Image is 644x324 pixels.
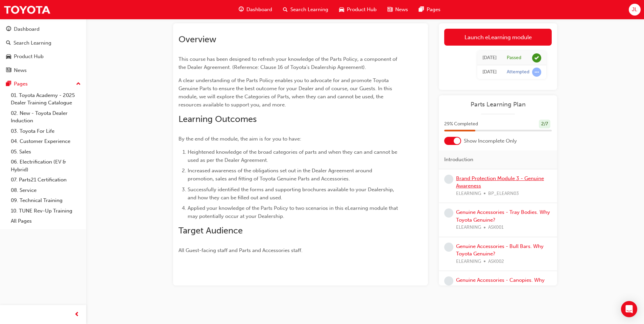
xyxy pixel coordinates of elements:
[3,23,84,35] a: Dashboard
[74,310,79,319] span: prev-icon
[456,258,481,266] span: ELEARNING
[233,3,278,17] a: guage-iconDashboard
[8,216,84,226] a: All Pages
[8,108,84,126] a: 02. New - Toyota Dealer Induction
[444,29,552,46] a: Launch eLearning module
[14,39,51,47] div: Search Learning
[334,3,382,17] a: car-iconProduct Hub
[444,156,473,164] span: Introduction
[444,276,453,285] span: learningRecordVerb_NONE-icon
[8,175,84,185] a: 07. Parts21 Certification
[178,225,243,236] span: Target Audience
[6,26,11,32] span: guage-icon
[507,69,529,75] div: Attempted
[290,6,328,14] span: Search Learning
[456,243,544,257] a: Genuine Accessories - Bull Bars. Why Toyota Genuine?
[464,137,517,145] span: Show Incomplete Only
[456,190,481,198] span: ELEARNING
[178,136,301,142] span: By the end of the module, the aim is for you to have:
[456,175,544,189] a: Brand Protection Module 3 - Genuine Awareness
[444,243,453,252] span: learningRecordVerb_NONE-icon
[188,149,399,163] span: Heightened knowledge of the broad categories of parts and when they can and cannot be used as per...
[8,126,84,136] a: 03. Toyota For Life
[6,68,11,74] span: news-icon
[444,175,453,184] span: learningRecordVerb_NONE-icon
[419,5,424,14] span: pages-icon
[3,78,84,90] button: Pages
[488,190,519,198] span: BP_ELEARN03
[178,114,257,124] span: Learning Outcomes
[178,56,399,70] span: This course has been designed to refresh your knowledge of the Parts Policy, a component of the D...
[3,2,51,17] img: Trak
[8,90,84,108] a: 01. Toyota Academy - 2025 Dealer Training Catalogue
[413,3,446,17] a: pages-iconPages
[632,6,637,14] span: JL
[239,5,244,14] span: guage-icon
[621,301,637,317] div: Open Intercom Messenger
[3,22,84,78] button: DashboardSearch LearningProduct HubNews
[629,4,641,16] button: JL
[488,258,504,266] span: ASK002
[8,206,84,216] a: 10. TUNE Rev-Up Training
[278,3,334,17] a: search-iconSearch Learning
[6,54,11,60] span: car-icon
[6,40,11,46] span: search-icon
[188,186,396,201] span: Successfully identified the forms and supporting brochures available to your Dealership, and how ...
[14,67,27,74] div: News
[283,5,288,14] span: search-icon
[76,80,81,89] span: up-icon
[456,224,481,231] span: ELEARNING
[188,205,399,219] span: Applied your knowledge of the Parts Policy to two scenarios in this eLearning module that may pot...
[456,277,545,291] a: Genuine Accessories - Canopies. Why Toyota Genuine?
[347,6,377,14] span: Product Hub
[8,157,84,175] a: 06. Electrification (EV & Hybrid)
[8,185,84,196] a: 08. Service
[507,55,521,61] div: Passed
[178,77,393,108] span: A clear understanding of the Parts Policy enables you to advocate for and promote Toyota Genuine ...
[14,53,44,60] div: Product Hub
[14,25,40,33] div: Dashboard
[532,53,541,63] span: learningRecordVerb_PASS-icon
[3,37,84,49] a: Search Learning
[444,101,552,108] a: Parts Learning Plan
[3,50,84,63] a: Product Hub
[444,120,478,128] span: 29 % Completed
[382,3,413,17] a: news-iconNews
[178,247,303,253] span: All Guest-facing staff and Parts and Accessories staff.
[178,34,216,45] span: Overview
[8,195,84,206] a: 09. Technical Training
[488,224,504,231] span: ASK001
[482,54,497,62] div: Tue Aug 19 2025 11:18:01 GMT+0800 (Australian Western Standard Time)
[8,147,84,157] a: 05. Sales
[246,6,272,14] span: Dashboard
[395,6,408,14] span: News
[188,168,374,182] span: Increased awareness of the obligations set out in the Dealer Agreement around promotion, sales an...
[8,136,84,147] a: 04. Customer Experience
[339,5,344,14] span: car-icon
[456,209,550,223] a: Genuine Accessories - Tray Bodies. Why Toyota Genuine?
[14,80,28,88] div: Pages
[444,208,453,218] span: learningRecordVerb_NONE-icon
[532,68,541,77] span: learningRecordVerb_ATTEMPT-icon
[539,120,550,129] div: 2 / 7
[6,81,11,87] span: pages-icon
[3,64,84,77] a: News
[427,6,440,14] span: Pages
[482,68,497,76] div: Tue Aug 19 2025 08:12:27 GMT+0800 (Australian Western Standard Time)
[387,5,392,14] span: news-icon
